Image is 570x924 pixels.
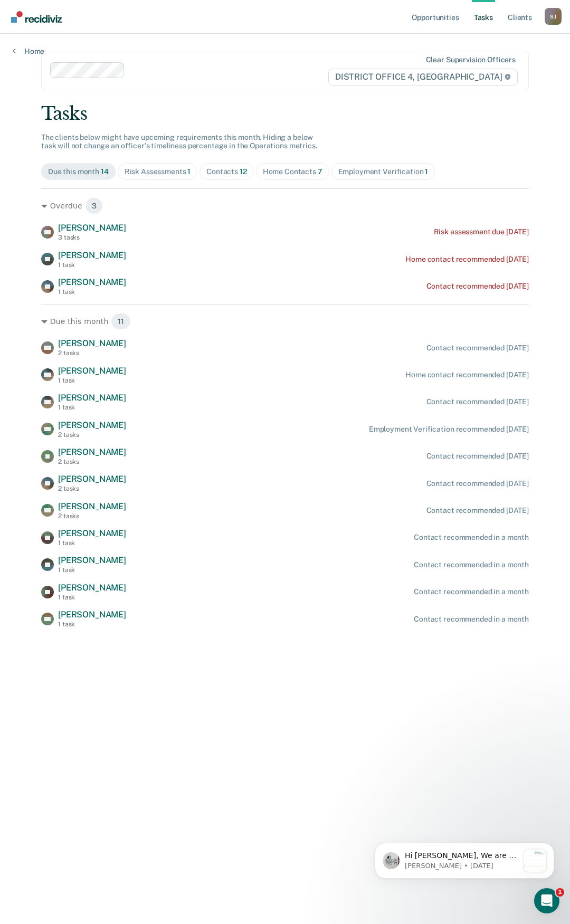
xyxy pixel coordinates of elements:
[58,447,126,457] span: [PERSON_NAME]
[206,167,247,176] div: Contacts
[41,133,317,150] span: The clients below might have upcoming requirements this month. Hiding a below task will not chang...
[58,512,126,520] div: 2 tasks
[58,420,126,430] span: [PERSON_NAME]
[41,103,529,125] div: Tasks
[58,277,126,287] span: [PERSON_NAME]
[318,167,322,176] span: 7
[58,338,126,348] span: [PERSON_NAME]
[58,458,126,465] div: 2 tasks
[556,888,564,897] span: 1
[41,197,529,214] div: Overdue 3
[263,167,322,176] div: Home Contacts
[405,255,529,264] div: Home contact recommended [DATE]
[101,167,109,176] span: 14
[414,560,529,569] div: Contact recommended in a month
[111,313,131,330] span: 11
[125,167,191,176] div: Risk Assessments
[187,167,191,176] span: 1
[58,366,126,376] span: [PERSON_NAME]
[434,227,529,236] div: Risk assessment due [DATE]
[414,615,529,624] div: Contact recommended in a month
[359,822,570,896] iframe: Intercom notifications message
[414,533,529,542] div: Contact recommended in a month
[13,46,44,56] a: Home
[414,587,529,596] div: Contact recommended in a month
[426,397,529,406] div: Contact recommended [DATE]
[58,621,126,628] div: 1 task
[58,594,126,601] div: 1 task
[48,167,109,176] div: Due this month
[58,539,126,547] div: 1 task
[46,40,160,49] p: Message from Kim, sent 2w ago
[58,223,126,233] span: [PERSON_NAME]
[58,583,126,593] span: [PERSON_NAME]
[58,288,126,296] div: 1 task
[426,479,529,488] div: Contact recommended [DATE]
[58,404,126,411] div: 1 task
[58,485,126,492] div: 2 tasks
[545,8,562,25] div: S J
[85,197,103,214] span: 3
[534,888,559,913] iframe: Intercom live chat
[11,11,62,23] img: Recidiviz
[41,313,529,330] div: Due this month 11
[426,282,529,291] div: Contact recommended [DATE]
[369,425,529,434] div: Employment Verification recommended [DATE]
[425,167,428,176] span: 1
[58,431,126,439] div: 2 tasks
[58,349,126,357] div: 2 tasks
[405,370,529,379] div: Home contact recommended [DATE]
[58,528,126,538] span: [PERSON_NAME]
[338,167,429,176] div: Employment Verification
[426,452,529,461] div: Contact recommended [DATE]
[58,234,126,241] div: 3 tasks
[426,344,529,353] div: Contact recommended [DATE]
[58,474,126,484] span: [PERSON_NAME]
[58,555,126,565] span: [PERSON_NAME]
[426,506,529,515] div: Contact recommended [DATE]
[58,250,126,260] span: [PERSON_NAME]
[46,30,160,300] span: Hi [PERSON_NAME], We are so excited to announce a brand new feature: AI case note search! 📣 Findi...
[58,566,126,574] div: 1 task
[240,167,247,176] span: 12
[58,377,126,384] div: 1 task
[58,609,126,620] span: [PERSON_NAME]
[58,501,126,511] span: [PERSON_NAME]
[58,393,126,403] span: [PERSON_NAME]
[58,261,126,269] div: 1 task
[426,55,516,64] div: Clear supervision officers
[545,8,562,25] button: Profile dropdown button
[328,69,518,85] span: DISTRICT OFFICE 4, [GEOGRAPHIC_DATA]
